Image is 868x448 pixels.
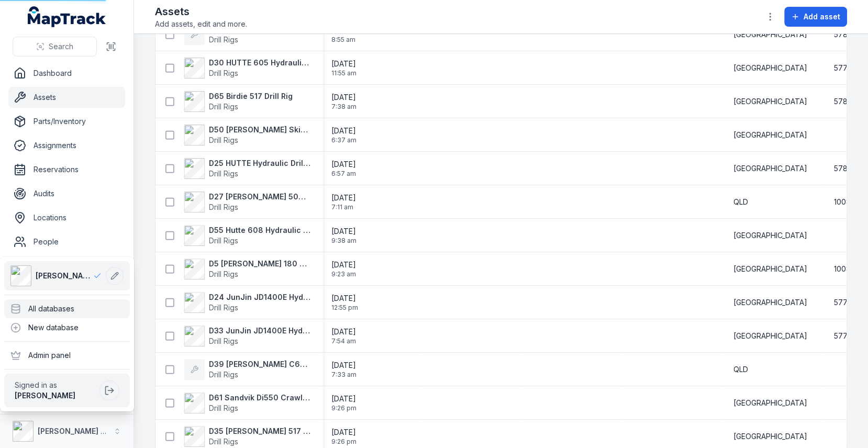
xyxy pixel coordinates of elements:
[15,391,75,400] strong: [PERSON_NAME]
[36,271,93,281] span: [PERSON_NAME] Group
[4,346,130,365] div: Admin panel
[38,427,124,435] strong: [PERSON_NAME] Group
[4,318,130,337] div: New database
[15,380,95,390] span: Signed in as
[4,299,130,318] div: All databases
